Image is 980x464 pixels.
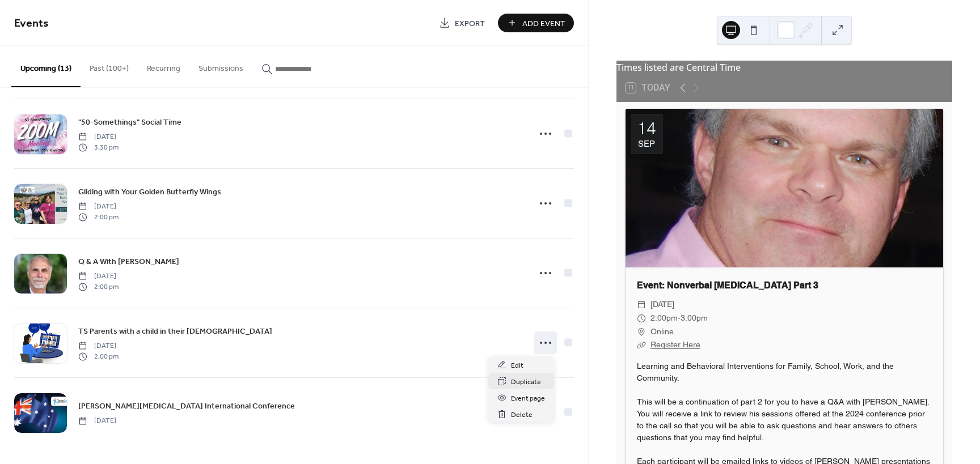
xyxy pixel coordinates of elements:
[522,18,565,29] span: Add Event
[637,120,656,137] div: 14
[511,360,523,372] span: Edit
[498,14,574,32] button: Add Event
[78,271,119,282] span: [DATE]
[455,18,485,29] span: Export
[11,46,81,87] button: Upcoming (13)
[511,376,541,388] span: Duplicate
[81,46,138,86] button: Past (100+)
[637,280,818,291] a: Event: Nonverbal [MEDICAL_DATA] Part 3
[78,325,272,338] a: TS Parents with a child in their [DEMOGRAPHIC_DATA]
[650,298,674,312] span: [DATE]
[78,282,119,292] span: 2:00 pm
[78,186,221,198] span: Gliding with Your Golden Butterfly Wings
[78,416,116,426] span: [DATE]
[637,338,646,352] div: ​
[78,116,181,129] a: "50-Somethings" Social Time
[78,132,119,142] span: [DATE]
[678,312,681,325] span: -
[511,393,545,405] span: Event page
[637,298,646,312] div: ​
[650,340,700,349] a: Register Here
[650,325,674,339] span: Online
[637,325,646,339] div: ​
[78,212,119,222] span: 2:00 pm
[78,117,181,129] span: "50-Somethings" Social Time
[78,256,179,268] span: Q & A With [PERSON_NAME]
[78,185,221,198] a: Gliding with Your Golden Butterfly Wings
[78,255,179,268] a: Q & A With [PERSON_NAME]
[78,202,119,212] span: [DATE]
[138,46,189,86] button: Recurring
[430,14,493,32] a: Export
[14,12,49,35] span: Events
[616,61,952,74] div: Times listed are Central Time
[78,399,295,412] a: [PERSON_NAME][MEDICAL_DATA] International Conference
[189,46,252,86] button: Submissions
[78,401,295,412] span: [PERSON_NAME][MEDICAL_DATA] International Conference
[638,139,655,148] div: Sep
[637,312,646,325] div: ​
[681,312,708,325] span: 3:00pm
[78,326,272,338] span: TS Parents with a child in their [DEMOGRAPHIC_DATA]
[78,142,119,152] span: 3:30 pm
[78,341,119,351] span: [DATE]
[78,351,119,361] span: 2:00 pm
[511,409,533,421] span: Delete
[650,312,678,325] span: 2:00pm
